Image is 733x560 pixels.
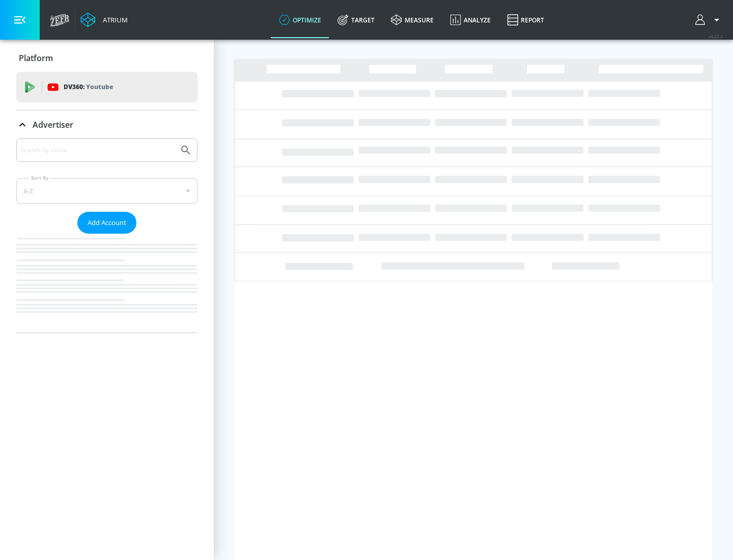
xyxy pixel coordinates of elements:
p: Advertiser [33,119,73,130]
a: Analyze [442,2,499,38]
span: Add Account [88,217,126,229]
a: measure [383,2,442,38]
span: v 4.22.2 [709,34,723,39]
a: optimize [271,2,329,38]
p: DV360: [64,81,113,93]
div: Advertiser [16,138,198,332]
div: Platform [16,44,198,72]
div: Advertiser [16,110,198,139]
p: Platform [19,52,53,64]
input: Search by name [20,144,175,157]
p: Youtube [86,81,113,92]
a: Atrium [80,12,128,27]
button: Add Account [77,212,136,234]
nav: list of Advertiser [16,234,198,332]
a: Target [329,2,383,38]
div: DV360: Youtube [16,72,198,102]
label: Sort By [29,175,51,181]
div: A-Z [16,178,198,204]
div: Atrium [99,15,128,24]
a: Report [499,2,552,38]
